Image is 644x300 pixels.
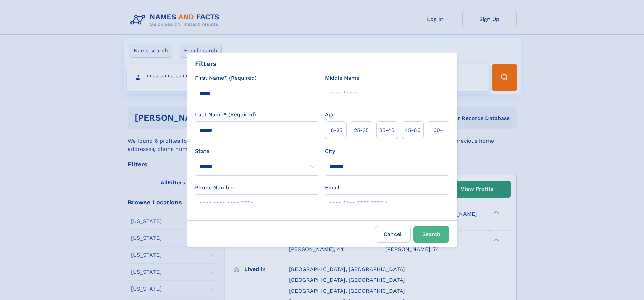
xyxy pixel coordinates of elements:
[433,126,444,134] span: 60+
[325,74,359,82] label: Middle Name
[195,74,257,82] label: First Name* (Required)
[405,126,421,134] span: 45‑60
[325,111,335,119] label: Age
[195,147,319,155] label: State
[195,59,217,69] div: Filters
[354,126,369,134] span: 25‑35
[413,226,449,243] button: Search
[329,126,342,134] span: 18‑25
[379,126,395,134] span: 35‑45
[375,226,411,243] label: Cancel
[195,111,256,119] label: Last Name* (Required)
[325,147,335,155] label: City
[195,184,235,192] label: Phone Number
[325,184,339,192] label: Email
